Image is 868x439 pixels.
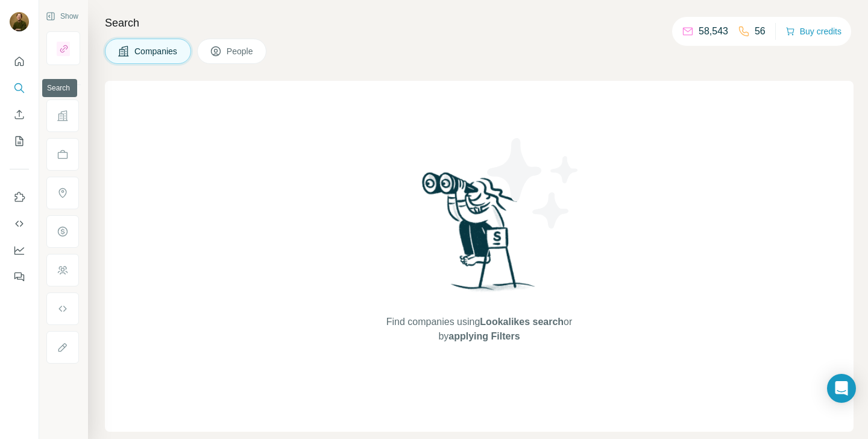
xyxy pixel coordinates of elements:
[10,12,29,31] img: Avatar
[417,169,542,303] img: Surfe Illustration - Woman searching with binoculars
[10,213,29,235] button: Use Surfe API
[10,51,29,72] button: Quick start
[10,239,29,261] button: Dashboard
[448,331,520,341] span: applying Filters
[827,374,856,403] div: Open Intercom Messenger
[10,266,29,288] button: Feedback
[10,104,29,125] button: Enrich CSV
[134,45,178,57] span: Companies
[10,130,29,152] button: My lists
[10,186,29,208] button: Use Surfe on LinkedIn
[383,315,576,344] span: Find companies using or by
[105,14,854,31] h4: Search
[227,45,254,57] span: People
[37,7,87,25] button: Show
[755,24,766,39] p: 56
[785,23,841,40] button: Buy credits
[10,77,29,99] button: Search
[699,24,728,39] p: 58,543
[480,317,564,327] span: Lookalikes search
[479,129,588,238] img: Surfe Illustration - Stars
